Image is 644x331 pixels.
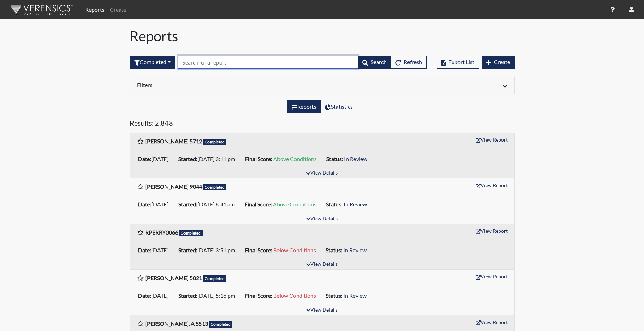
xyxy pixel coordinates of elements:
[273,201,316,207] span: Above Conditions
[145,274,202,281] b: [PERSON_NAME] 5021
[175,245,242,256] li: [DATE] 3:51 pm
[303,260,341,269] button: View Details
[132,82,513,90] div: Click to expand/collapse filters
[209,321,233,328] span: Completed
[344,155,367,162] span: In Review
[135,290,175,301] li: [DATE]
[135,153,175,164] li: [DATE]
[135,245,175,256] li: [DATE]
[320,100,357,113] label: View statistics about completed interviews
[130,28,515,44] h1: Reports
[473,226,511,236] button: View Report
[178,247,197,253] b: Started:
[135,199,175,210] li: [DATE]
[203,184,227,190] span: Completed
[138,201,151,207] b: Date:
[473,134,511,145] button: View Report
[175,153,242,164] li: [DATE] 3:11 pm
[344,201,367,207] span: In Review
[326,247,342,253] b: Status:
[130,56,175,69] div: Filter by interview status
[303,214,341,224] button: View Details
[245,247,272,253] b: Final Score:
[137,82,317,88] h6: Filters
[130,56,175,69] button: Completed
[273,155,317,162] span: Above Conditions
[138,292,151,299] b: Date:
[245,155,272,162] b: Final Score:
[130,119,515,130] h5: Results: 2,848
[326,201,343,207] b: Status:
[178,292,197,299] b: Started:
[138,155,151,162] b: Date:
[138,247,151,253] b: Date:
[326,292,342,299] b: Status:
[145,138,202,144] b: [PERSON_NAME] 5712
[245,292,272,299] b: Final Score:
[343,247,367,253] span: In Review
[244,201,272,207] b: Final Score:
[473,180,511,190] button: View Report
[107,3,129,17] a: Create
[473,317,511,328] button: View Report
[203,139,227,145] span: Completed
[404,59,422,65] span: Refresh
[178,56,358,69] input: Search by Registration ID, Interview Number, or Investigation Name.
[175,290,242,301] li: [DATE] 5:16 pm
[178,201,197,207] b: Started:
[203,275,227,282] span: Completed
[303,169,341,178] button: View Details
[175,199,242,210] li: [DATE] 8:41 am
[391,56,427,69] button: Refresh
[326,155,343,162] b: Status:
[273,247,316,253] span: Below Conditions
[494,59,510,65] span: Create
[287,100,321,113] label: View the list of reports
[145,320,208,327] b: [PERSON_NAME], A 5513
[473,271,511,282] button: View Report
[358,56,391,69] button: Search
[179,230,203,236] span: Completed
[343,292,367,299] span: In Review
[437,56,479,69] button: Export List
[303,306,341,315] button: View Details
[145,229,178,236] b: RPERRY0066
[83,3,107,17] a: Reports
[273,292,316,299] span: Below Conditions
[371,59,387,65] span: Search
[448,59,474,65] span: Export List
[145,183,202,190] b: [PERSON_NAME] 9044
[482,56,515,69] button: Create
[178,155,197,162] b: Started:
